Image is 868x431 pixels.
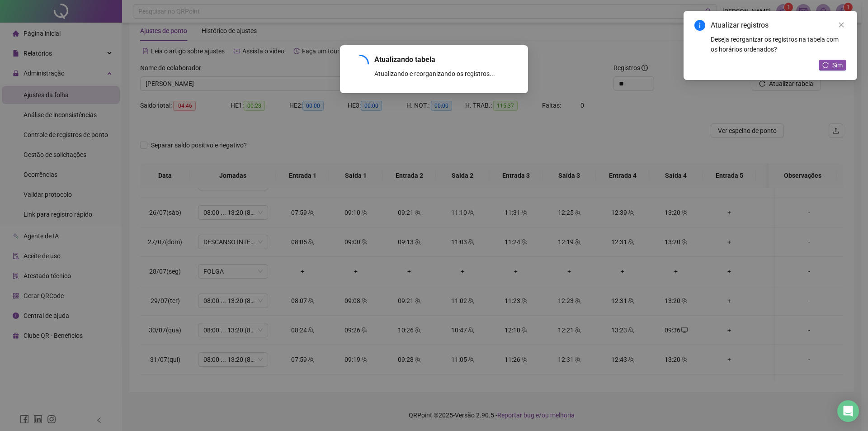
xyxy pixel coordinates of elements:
button: Sim [819,60,846,71]
a: Close [836,20,846,30]
div: Deseja reorganizar os registros na tabela com os horários ordenados? [711,34,846,54]
span: loading [350,54,370,74]
span: info-circle [694,20,705,31]
span: close [838,22,844,28]
span: Sim [832,60,843,70]
span: reload [822,62,829,68]
div: Atualizando tabela [374,54,517,65]
div: Open Intercom Messenger [837,400,859,422]
div: Atualizar registros [711,20,846,31]
div: Atualizando e reorganizando os registros... [374,69,517,79]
